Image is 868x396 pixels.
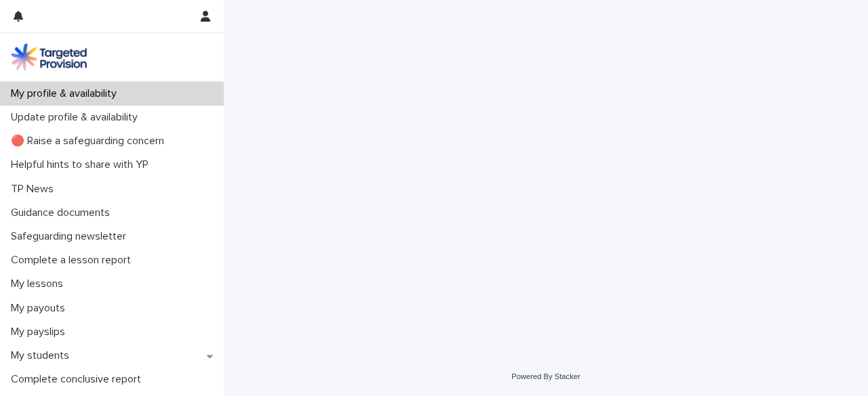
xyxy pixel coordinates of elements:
[5,349,80,362] p: My students
[5,326,76,338] p: My payslips
[5,111,149,124] p: Update profile & availability
[5,230,137,243] p: Safeguarding newsletter
[11,43,87,70] img: M5nRWzHhSzIhMunXDL62
[511,372,580,380] a: Powered By Stacker
[5,254,142,267] p: Complete a lesson report
[5,87,127,100] p: My profile & availability
[5,183,64,196] p: TP News
[5,135,175,148] p: 🔴 Raise a safeguarding concern
[5,373,152,386] p: Complete conclusive report
[5,158,159,171] p: Helpful hints to share with YP
[5,302,76,315] p: My payouts
[5,278,74,290] p: My lessons
[5,206,121,219] p: Guidance documents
